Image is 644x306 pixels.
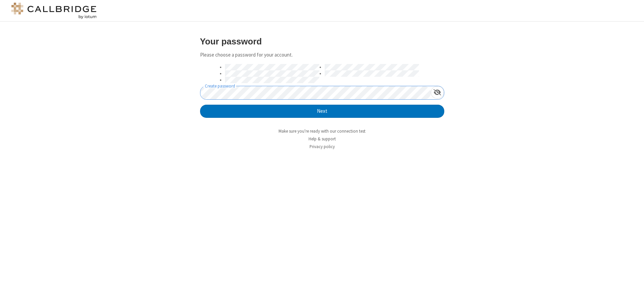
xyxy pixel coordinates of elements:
a: Help & support [309,136,336,142]
a: Make sure you're ready with our connection test [279,128,365,134]
input: Create password [200,86,431,99]
h3: Your password [200,37,444,46]
a: Privacy policy [310,144,335,149]
p: Please choose a password for your account. [200,51,444,59]
div: Show password [431,86,444,99]
button: Next [200,105,444,118]
img: logo@2x.png [10,3,98,19]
